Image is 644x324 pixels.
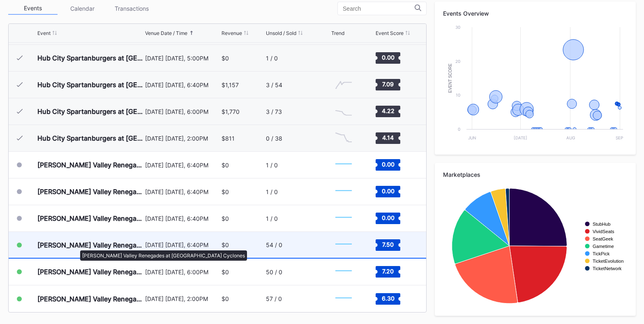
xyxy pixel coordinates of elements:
div: 3 / 73 [266,108,282,115]
text: 6.30 [382,294,395,301]
text: 4.22 [382,107,395,114]
text: Jun [468,135,476,140]
div: [DATE] [DATE], 6:40PM [145,241,219,248]
svg: Chart title [331,181,356,202]
text: [DATE] [514,135,527,140]
text: 0.00 [382,214,395,221]
text: VividSeats [593,229,614,234]
div: [PERSON_NAME] Valley Renegades at [GEOGRAPHIC_DATA] Cyclones [37,187,143,196]
text: 20 [455,59,460,64]
div: [DATE] [DATE], 6:40PM [145,162,219,169]
div: $0 [222,241,229,248]
div: [DATE] [DATE], 2:00PM [145,135,219,142]
div: $0 [222,215,229,222]
text: 7.50 [382,241,394,248]
text: 0.00 [382,161,395,168]
div: $0 [222,55,229,62]
text: 7.20 [382,268,394,275]
svg: Chart title [443,23,627,146]
svg: Chart title [331,289,356,309]
text: TickPick [593,251,610,256]
div: Venue Date / Time [145,30,187,36]
text: 4.14 [382,134,394,141]
div: Marketplaces [443,171,628,178]
div: Calendar [58,2,107,15]
div: $0 [222,268,229,275]
div: Event Score [376,30,404,36]
div: Events [8,2,58,15]
div: 1 / 0 [266,215,278,222]
div: [DATE] [DATE], 5:00PM [145,55,219,62]
svg: Chart title [331,235,356,255]
div: $0 [222,188,229,195]
div: Revenue [222,30,242,36]
div: Unsold / Sold [266,30,296,36]
div: [DATE] [DATE], 6:40PM [145,215,219,222]
div: Trend [331,30,344,36]
div: $0 [222,162,229,169]
text: 0 [458,127,460,132]
text: Sep [616,135,623,140]
div: 0 / 38 [266,135,282,142]
svg: Chart title [443,184,627,308]
div: Hub City Spartanburgers at [GEOGRAPHIC_DATA] (Doubleheader) [37,54,143,62]
div: Hub City Spartanburgers at [GEOGRAPHIC_DATA] Cyclones [37,134,143,142]
svg: Chart title [331,128,356,148]
div: [DATE] [DATE], 2:00PM [145,295,219,302]
svg: Chart title [331,155,356,175]
div: [DATE] [DATE], 6:00PM [145,108,219,115]
div: 54 / 0 [266,241,282,248]
text: TicketNetwork [593,266,622,271]
text: StubHub [593,222,611,227]
svg: Chart title [331,262,356,282]
text: Gametime [593,244,614,249]
div: Transactions [107,2,156,15]
div: 1 / 0 [266,55,278,62]
div: Hub City Spartanburgers at [GEOGRAPHIC_DATA] Cyclones [37,81,143,89]
div: $0 [222,295,229,302]
div: [PERSON_NAME] Valley Renegades at [GEOGRAPHIC_DATA] Cyclones [37,268,143,276]
div: 50 / 0 [266,268,282,275]
div: $1,157 [222,81,239,88]
text: 0.00 [382,187,395,194]
div: [PERSON_NAME] Valley Renegades at [GEOGRAPHIC_DATA] Cyclones [37,161,143,169]
text: 7.09 [382,81,394,88]
text: 30 [455,25,460,30]
div: 3 / 54 [266,81,282,88]
div: [PERSON_NAME] Valley Renegades at [GEOGRAPHIC_DATA] Cyclones [37,214,143,222]
text: 10 [456,93,460,97]
div: Events Overview [443,10,628,17]
svg: Chart title [331,48,356,68]
div: $1,770 [222,108,240,115]
svg: Chart title [331,101,356,122]
div: [PERSON_NAME] Valley Renegades at [GEOGRAPHIC_DATA] Cyclones [37,241,143,249]
text: Event Score [448,63,452,93]
div: Hub City Spartanburgers at [GEOGRAPHIC_DATA] Cyclones [37,107,143,116]
div: 1 / 0 [266,188,278,195]
div: 1 / 0 [266,162,278,169]
svg: Chart title [331,208,356,229]
div: Event [37,30,51,36]
text: TicketEvolution [593,259,623,264]
input: Search [343,5,415,12]
text: SeatGeek [593,236,613,241]
text: Aug [566,135,575,140]
div: [DATE] [DATE], 6:40PM [145,81,219,88]
div: [PERSON_NAME] Valley Renegades at [GEOGRAPHIC_DATA] Cyclones [37,295,143,303]
text: 0.00 [382,54,395,61]
div: $811 [222,135,235,142]
div: 57 / 0 [266,295,282,302]
svg: Chart title [331,74,356,95]
div: [DATE] [DATE], 6:00PM [145,268,219,275]
div: [DATE] [DATE], 6:40PM [145,188,219,195]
